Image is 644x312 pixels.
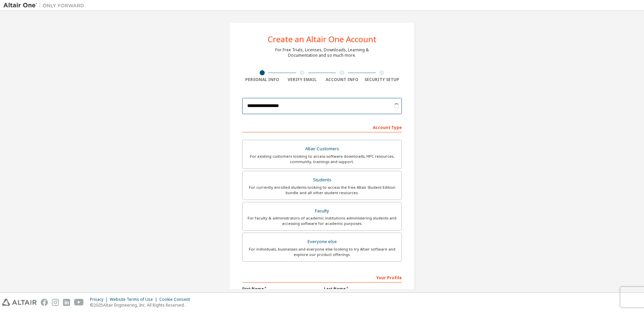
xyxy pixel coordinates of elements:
div: Create an Altair One Account [268,35,377,43]
div: For existing customers looking to access software downloads, HPC resources, community, trainings ... [247,154,397,164]
div: Personal Info [242,77,282,82]
div: Your Profile [242,272,402,283]
img: Altair One [3,2,88,9]
img: altair_logo.svg [2,299,37,306]
div: Cookie Consent [159,297,194,302]
div: For Free Trials, Licenses, Downloads, Learning & Documentation and so much more. [275,47,369,58]
div: Altair Customers [247,144,397,154]
div: Faculty [247,206,397,216]
img: facebook.svg [41,299,48,306]
div: For currently enrolled students looking to access the free Altair Student Edition bundle and all ... [247,185,397,196]
label: First Name [242,286,320,291]
p: © 2025 Altair Engineering, Inc. All Rights Reserved. [90,302,194,308]
div: Privacy [90,297,110,302]
img: youtube.svg [74,299,84,306]
img: linkedin.svg [63,299,70,306]
div: Website Terms of Use [110,297,159,302]
div: Account Type [242,122,402,132]
div: Everyone else [247,237,397,246]
div: Verify Email [282,77,322,82]
label: Last Name [324,286,402,291]
div: For individuals, businesses and everyone else looking to try Altair software and explore our prod... [247,246,397,257]
div: For faculty & administrators of academic institutions administering students and accessing softwa... [247,215,397,226]
div: Students [247,175,397,185]
img: instagram.svg [52,299,59,306]
div: Security Setup [362,77,402,82]
div: Account Info [322,77,362,82]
